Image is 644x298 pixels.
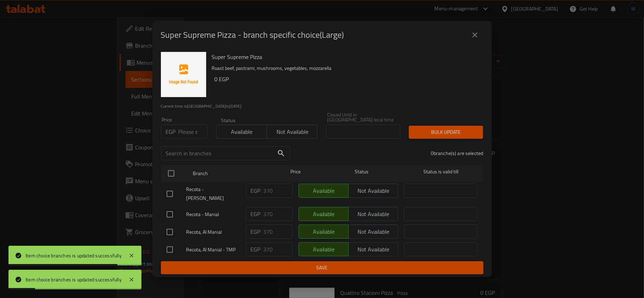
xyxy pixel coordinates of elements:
[215,74,478,84] h6: 0 EGP
[251,210,261,218] p: EGP
[186,228,240,237] span: Recota, Al Manial
[263,207,293,221] input: Please enter price
[431,150,483,157] p: 0 branche(s) are selected
[161,146,274,160] input: Search in branches
[166,127,176,136] p: EGP
[216,125,267,139] button: Available
[414,128,477,137] span: Bulk update
[219,127,264,137] span: Available
[263,225,293,239] input: Please enter price
[167,263,478,272] span: Save
[466,26,483,43] button: close
[179,125,208,139] input: Please enter price
[325,167,398,176] span: Status
[251,186,261,195] p: EGP
[186,210,240,219] span: Recota - Manial
[251,245,261,254] p: EGP
[186,185,240,203] span: Recota - [PERSON_NAME]
[263,242,293,256] input: Please enter price
[263,184,293,198] input: Please enter price
[161,103,483,109] p: Current time in [GEOGRAPHIC_DATA] is [DATE]
[161,261,483,274] button: Save
[267,125,318,139] button: Not available
[212,52,478,62] h6: Super Supreme Pizza
[251,227,261,236] p: EGP
[272,167,319,176] span: Price
[270,127,315,137] span: Not available
[161,29,344,41] h2: Super Supreme Pizza - branch specific choice(Large)
[186,245,240,254] span: Recota, Al Manial - TMP
[409,126,483,139] button: Bulk update
[25,276,122,284] div: Item choice branches is updated successfully
[161,52,206,97] img: Super Supreme Pizza
[404,167,477,176] span: Status is valid till
[212,64,478,73] p: Roast beef, pastrami, mushrooms, vegetables, mozzarella
[25,252,122,260] div: Item choice branches is updated successfully
[193,169,266,178] span: Branch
